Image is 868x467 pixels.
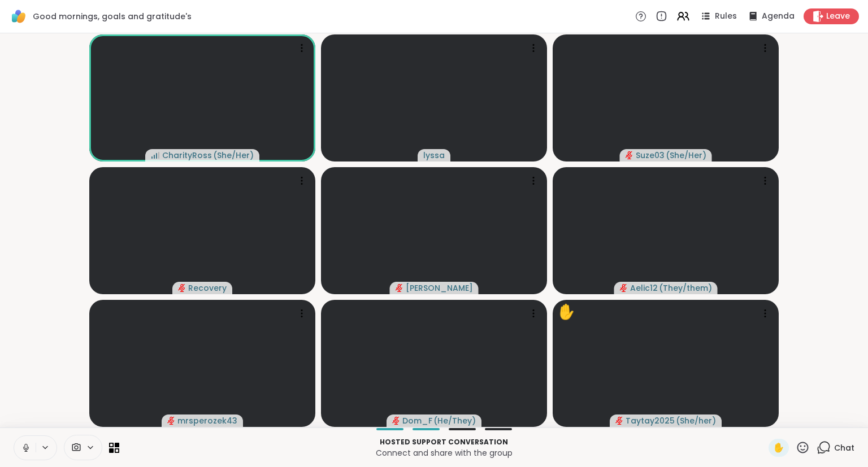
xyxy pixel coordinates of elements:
[392,417,400,425] span: audio-muted
[659,282,712,294] span: ( They/them )
[162,150,212,161] span: CharityRoss
[433,415,476,426] span: ( He/They )
[636,150,665,161] span: Suze03
[715,11,737,22] span: Rules
[167,417,175,425] span: audio-muted
[762,11,795,22] span: Agenda
[826,11,850,22] span: Leave
[423,150,445,161] span: lyssa
[834,442,854,453] span: Chat
[213,150,254,161] span: ( She/Her )
[626,151,633,159] span: audio-muted
[557,301,575,323] div: ✋
[620,284,628,292] span: audio-muted
[188,282,227,294] span: Recovery
[406,282,473,294] span: [PERSON_NAME]
[126,447,762,459] p: Connect and share with the group
[177,415,237,426] span: mrsperozek43
[676,415,716,426] span: ( She/her )
[33,11,192,22] span: Good mornings, goals and gratitude's
[630,282,658,294] span: Aelic12
[615,417,623,425] span: audio-muted
[126,437,762,447] p: Hosted support conversation
[402,415,432,426] span: Dom_F
[396,284,403,292] span: audio-muted
[178,284,186,292] span: audio-muted
[666,150,706,161] span: ( She/Her )
[9,7,28,26] img: ShareWell Logomark
[626,415,675,426] span: Taytay2025
[773,441,784,455] span: ✋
